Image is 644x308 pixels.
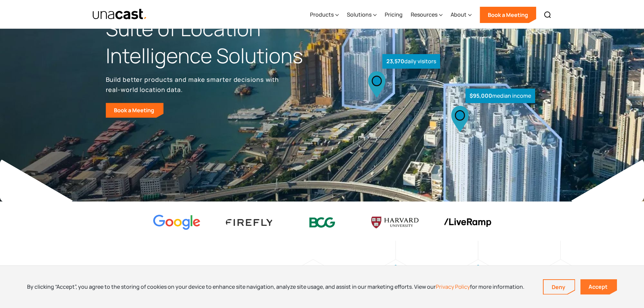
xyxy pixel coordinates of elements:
strong: $95,000 [470,92,492,99]
div: median income [466,89,535,103]
a: Pricing [385,1,403,29]
p: Build better products and make smarter decisions with real-world location data. [106,74,282,95]
div: Products [310,1,339,29]
strong: 23,570 [386,57,404,65]
a: Book a Meeting [480,7,536,23]
div: Resources [411,1,443,29]
div: About [451,1,472,29]
a: Deny [544,280,575,294]
img: liveramp logo [444,218,491,227]
img: Google logo Color [153,215,200,231]
div: Solutions [347,1,377,29]
img: Firefly Advertising logo [226,219,273,226]
div: Solutions [347,10,372,19]
div: Resources [411,10,437,19]
a: Book a Meeting [106,103,164,118]
div: daily visitors [382,54,440,69]
div: By clicking “Accept”, you agree to the storing of cookies on your device to enhance site navigati... [27,283,524,290]
img: Harvard U logo [371,214,419,231]
div: Products [310,10,334,19]
img: Unacast text logo [92,8,147,20]
a: Accept [580,279,617,294]
div: About [451,10,467,19]
a: home [92,8,147,20]
img: Search icon [544,11,552,19]
a: Privacy Policy [436,283,470,290]
img: BCG logo [299,213,346,232]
